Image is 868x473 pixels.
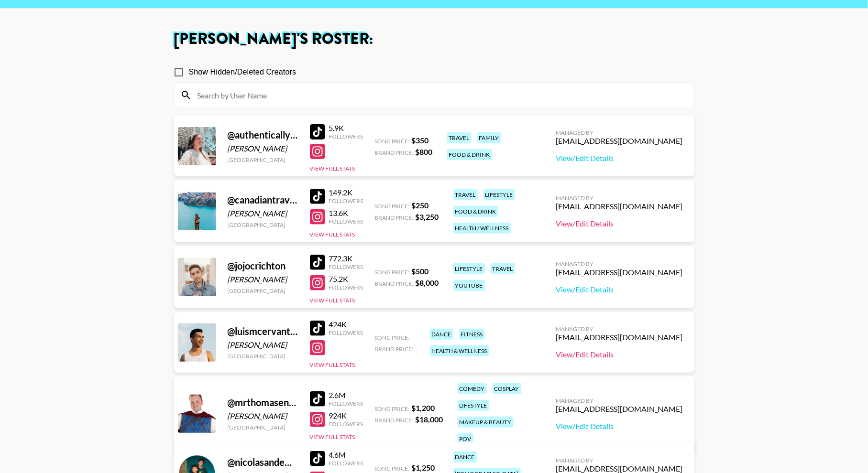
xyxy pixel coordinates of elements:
div: 424K [329,320,363,329]
strong: $ 18,000 [416,415,443,424]
strong: $ 1,200 [412,403,435,412]
div: Managed By [556,457,683,464]
div: health & wellness [430,345,489,356]
div: Followers [329,263,363,270]
div: @ jojocrichton [228,260,298,272]
div: Followers [329,420,363,428]
a: View/Edit Details [556,219,683,228]
div: Managed By [556,129,683,136]
div: Followers [329,329,363,336]
strong: $ 3,250 [416,212,439,221]
span: Song Price: [375,138,410,145]
button: View Full Stats [310,165,355,172]
div: [PERSON_NAME] [228,411,298,421]
span: Song Price: [375,334,410,341]
button: View Full Stats [310,231,355,238]
span: Brand Price: [375,280,414,287]
a: View/Edit Details [556,350,683,359]
span: Brand Price: [375,149,414,156]
div: @ nicolasandemiliano [228,456,298,468]
div: @ luismcervantes_ [228,325,298,337]
div: @ authenticallykara [228,129,298,141]
div: lifestyle [458,400,489,411]
div: Managed By [556,325,683,333]
div: @ canadiantravelgal [228,194,298,206]
span: Show Hidden/Deleted Creators [189,66,297,78]
div: [EMAIL_ADDRESS][DOMAIN_NAME] [556,333,683,342]
div: [PERSON_NAME] [228,340,298,350]
div: travel [447,132,472,143]
div: [GEOGRAPHIC_DATA] [228,221,298,228]
div: dance [430,329,453,340]
a: View/Edit Details [556,421,683,431]
span: Brand Price: [375,417,414,424]
div: [PERSON_NAME] [228,209,298,218]
span: Song Price: [375,269,410,276]
div: Managed By [556,194,683,202]
span: Song Price: [375,405,410,412]
div: [PERSON_NAME] [228,275,298,284]
span: Song Price: [375,203,410,210]
div: Followers [329,460,363,467]
div: 5.9K [329,123,363,133]
div: Followers [329,284,363,291]
div: travel [491,263,515,274]
div: 149.2K [329,188,363,197]
div: [EMAIL_ADDRESS][DOMAIN_NAME] [556,136,683,146]
div: [EMAIL_ADDRESS][DOMAIN_NAME] [556,404,683,414]
div: makeup & beauty [458,417,514,428]
div: [GEOGRAPHIC_DATA] [228,424,298,431]
button: View Full Stats [310,433,355,441]
div: 2.6M [329,390,363,400]
div: [EMAIL_ADDRESS][DOMAIN_NAME] [556,202,683,211]
div: comedy [458,383,487,394]
div: travel [453,189,478,200]
div: [GEOGRAPHIC_DATA] [228,287,298,294]
div: 924K [329,411,363,420]
div: Followers [329,218,363,225]
a: View/Edit Details [556,153,683,163]
button: View Full Stats [310,361,355,368]
span: Brand Price: [375,214,414,221]
div: [PERSON_NAME] [228,144,298,153]
div: Followers [329,133,363,140]
div: [GEOGRAPHIC_DATA] [228,353,298,360]
div: 13.6K [329,208,363,218]
span: Brand Price: [375,345,414,353]
h1: [PERSON_NAME] 's Roster: [174,32,694,47]
div: 772.3K [329,254,363,263]
div: food & drink [453,206,498,217]
div: [GEOGRAPHIC_DATA] [228,156,298,163]
strong: $ 8,000 [416,278,439,287]
strong: $ 250 [412,201,429,210]
strong: $ 500 [412,267,429,276]
div: dance [453,451,477,462]
div: 75.2K [329,274,363,284]
div: pov [458,433,473,444]
strong: $ 800 [416,147,433,156]
div: fitness [459,329,485,340]
div: lifestyle [453,263,485,274]
button: View Full Stats [310,297,355,304]
div: health / wellness [453,223,511,234]
div: youtube [453,280,485,291]
div: 4.6M [329,450,363,460]
div: family [477,132,501,143]
div: lifestyle [483,189,515,200]
div: cosplay [493,383,521,394]
span: Song Price: [375,465,410,472]
div: Followers [329,400,363,407]
div: @ mrthomasenglish [228,397,298,408]
a: View/Edit Details [556,285,683,294]
div: Managed By [556,397,683,404]
div: food & drink [447,149,492,160]
div: Followers [329,197,363,204]
strong: $ 1,250 [412,463,435,472]
div: [EMAIL_ADDRESS][DOMAIN_NAME] [556,268,683,277]
input: Search by User Name [192,87,688,103]
div: Managed By [556,260,683,268]
strong: $ 350 [412,136,429,145]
